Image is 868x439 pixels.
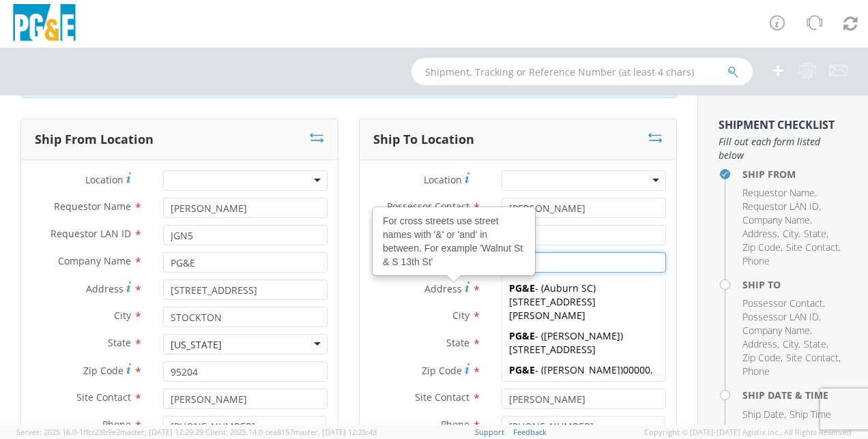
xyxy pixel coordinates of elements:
span: Phone [102,418,131,431]
li: , [786,241,841,254]
span: Phone [742,254,770,267]
li: , [742,241,783,254]
span: master, [DATE] 12:29:29 [120,427,203,437]
li: , [742,324,812,337]
li: , [742,351,783,365]
a: Support [475,427,504,437]
span: Zip Code [742,351,781,364]
strong: PG&E [509,282,535,294]
input: Shipment, Tracking or Reference Number (at least 4 chars) [411,58,753,85]
span: Fill out each form listed below [719,135,848,162]
span: Auburn SC [544,282,593,294]
span: Possessor Contact [742,297,823,309]
span: Site Contact [415,391,469,404]
span: Company Name [58,254,131,267]
div: For cross streets use street names with '&' or 'and' in between. For example 'Walnut St & S 13th St' [373,208,534,275]
span: Requestor LAN ID [50,227,131,240]
h4: Ship From [742,169,848,179]
div: - ( ) [502,278,665,326]
span: Company Name [742,324,810,337]
span: Server: 2025.16.0-1ffcc23b9e2 [16,427,203,437]
span: Zip Code [83,364,124,377]
li: , [742,337,779,351]
span: Phone [742,365,770,378]
span: State [108,336,131,349]
li: , [783,227,800,241]
li: , [804,337,828,351]
h4: Ship Date & Time [742,390,848,400]
div: - ( ) [502,360,665,408]
li: , [742,213,812,227]
li: , [742,186,817,200]
span: City [452,309,469,322]
span: Site Contact [786,241,839,254]
span: Requestor Name [742,186,815,199]
span: Location [424,173,462,186]
span: Possessor Contact [387,200,469,213]
div: - ( ) [502,326,665,360]
h3: Ship From Location [35,133,154,147]
span: Ship Date [742,408,784,421]
span: Address [742,227,777,240]
span: Possessor LAN ID [742,310,819,323]
span: [STREET_ADDRESS] [509,343,596,356]
span: Requestor LAN ID [742,200,819,213]
span: [STREET_ADDRESS][PERSON_NAME] [509,295,596,322]
span: City [783,227,798,240]
li: , [783,337,800,351]
span: City [114,309,131,322]
span: master, [DATE] 12:25:43 [293,427,377,437]
li: , [786,351,841,365]
span: Address [86,282,124,295]
span: Client: 2025.14.0-cea8157 [205,427,377,437]
span: State [804,337,826,350]
h3: Ship To Location [373,133,474,147]
li: , [742,200,821,213]
span: Site Contact [786,351,839,364]
span: Requestor Name [54,200,131,213]
span: Site Contact [76,391,131,404]
span: [PERSON_NAME] [544,329,620,342]
strong: PG&E [509,329,535,342]
span: Zip Code [742,241,781,254]
span: Company Name [742,213,810,226]
img: pge-logo-06675f144f4cfa6a6814.png [10,4,78,44]
span: Address [742,337,777,350]
span: Copyright © [DATE]-[DATE] Agistix Inc., All Rights Reserved [644,427,852,438]
strong: PG&E [509,363,535,376]
a: Feedback [513,427,547,437]
div: [US_STATE] [171,338,222,352]
span: [PERSON_NAME] [544,363,620,376]
span: Address [424,282,462,295]
span: State [446,336,469,349]
li: , [742,310,821,324]
span: Location [85,173,124,186]
li: , [742,227,779,241]
span: Ship Time [790,408,831,421]
span: City [783,337,798,350]
h4: Ship To [742,279,848,290]
span: Zip Code [422,364,462,377]
strong: Shipment Checklist [719,117,835,132]
span: Phone [441,418,469,431]
li: , [804,227,828,241]
li: , [742,297,825,310]
span: State [804,227,826,240]
li: , [742,408,786,421]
